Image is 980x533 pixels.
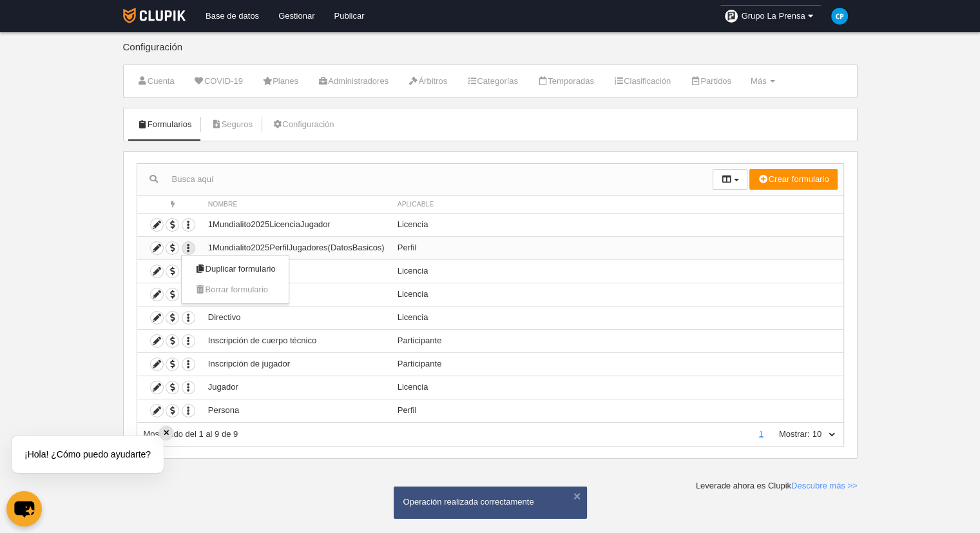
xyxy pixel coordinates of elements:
td: Perfil [391,236,843,259]
span: Duplicar formulario [195,264,275,274]
span: No puedes borrar este formulario porque se está utilizando [182,279,288,300]
td: Licencia [391,306,843,329]
td: Inscripción de cuerpo técnico [202,329,391,352]
a: Formularios [130,115,199,134]
td: Licencia [391,213,843,236]
a: Grupo La Prensa [720,5,821,27]
td: Licencia [391,283,843,306]
a: Planes [255,72,305,91]
span: Grupo La Prensa [741,10,805,23]
label: Mostrar: [766,428,810,440]
a: Clasificación [606,72,678,91]
button: chat-button [6,491,42,527]
a: Árbitros [401,72,454,91]
span: Borrar formulario [195,285,268,294]
div: ✕ [159,426,173,440]
img: OakgMWVUclks.30x30.jpg [725,10,738,23]
a: Seguros [204,115,260,134]
div: Operación realizada correctamente [403,496,577,508]
a: Cuenta [130,72,182,91]
a: Partidos [683,72,738,91]
a: COVID-19 [187,72,250,91]
td: Árbitro [202,259,391,283]
td: Licencia [391,376,843,399]
button: Crear formulario [749,169,837,190]
span: Aplicable [398,201,434,208]
div: Leverade ahora es Clupik [696,480,858,492]
td: 1Mundialito2025LicenciaJugador [202,213,391,236]
span: Nombre [208,201,238,208]
td: Licencia [391,259,843,283]
a: 1 [756,429,766,439]
button: × [571,490,584,503]
input: Busca aquí [137,170,713,189]
td: 1Mundialito2025PerfilJugadores(DatosBasicos) [202,236,391,259]
img: c2l6ZT0zMHgzMCZmcz05JnRleHQ9Q1AmYmc9MDM5YmU1.png [831,8,848,25]
td: Directivo [202,306,391,329]
a: Más [744,72,782,91]
td: Perfil [391,399,843,422]
a: Configuración [265,115,341,134]
a: Descubre más >> [791,481,858,490]
td: Participante [391,352,843,376]
div: ¡Hola! ¿Cómo puedo ayudarte? [12,436,164,473]
a: Categorías [459,72,525,91]
td: Participante [391,329,843,352]
td: Jugador [202,376,391,399]
span: Mostrando del 1 al 9 de 9 [144,429,238,439]
div: Configuración [123,42,858,65]
a: Temporadas [530,72,601,91]
a: Administradores [311,72,396,91]
td: Cuerpo técnico [202,283,391,306]
span: Más [751,76,767,86]
td: Inscripción de jugador [202,352,391,376]
img: Clupik [123,8,186,23]
a: Duplicar formulario [182,259,288,279]
td: Persona [202,399,391,422]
